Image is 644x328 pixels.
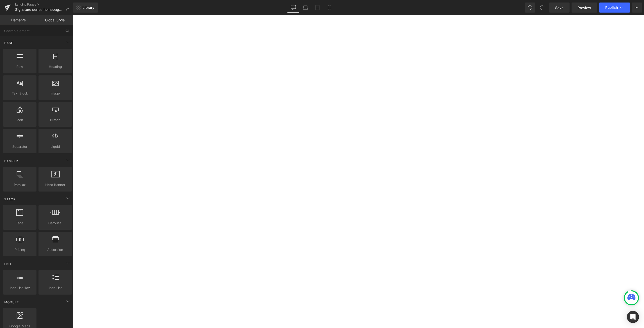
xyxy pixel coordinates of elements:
[5,144,35,149] span: Separator
[4,262,12,266] span: List
[324,3,336,13] a: Mobile
[311,3,324,13] a: Tablet
[555,5,563,10] span: Save
[40,220,70,226] span: Carousel
[15,8,63,12] span: Signature series homepage - EN
[578,5,591,10] span: Preview
[5,64,35,69] span: Row
[40,91,70,96] span: Image
[40,144,70,149] span: Liquid
[40,64,70,69] span: Heading
[15,3,73,7] a: Landing Pages
[5,247,35,252] span: Pricing
[4,300,19,305] span: Module
[73,3,98,13] a: New Library
[5,182,35,188] span: Parallax
[40,182,70,188] span: Hero Banner
[40,285,70,291] span: Icon List
[5,91,35,96] span: Text Block
[5,117,35,123] span: Icon
[605,6,618,10] span: Publish
[40,247,70,252] span: Accordion
[40,117,70,123] span: Button
[36,15,73,25] a: Global Style
[537,3,547,13] button: Redo
[572,3,597,13] a: Preview
[4,159,19,163] span: Banner
[4,40,14,45] span: Base
[525,3,535,13] button: Undo
[83,5,94,10] span: Library
[632,3,642,13] button: More
[299,3,311,13] a: Laptop
[4,197,16,202] span: Stack
[5,285,35,291] span: Icon List Hoz
[287,3,299,13] a: Desktop
[5,220,35,226] span: Tabs
[599,3,630,13] button: Publish
[627,311,639,323] div: Open Intercom Messenger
